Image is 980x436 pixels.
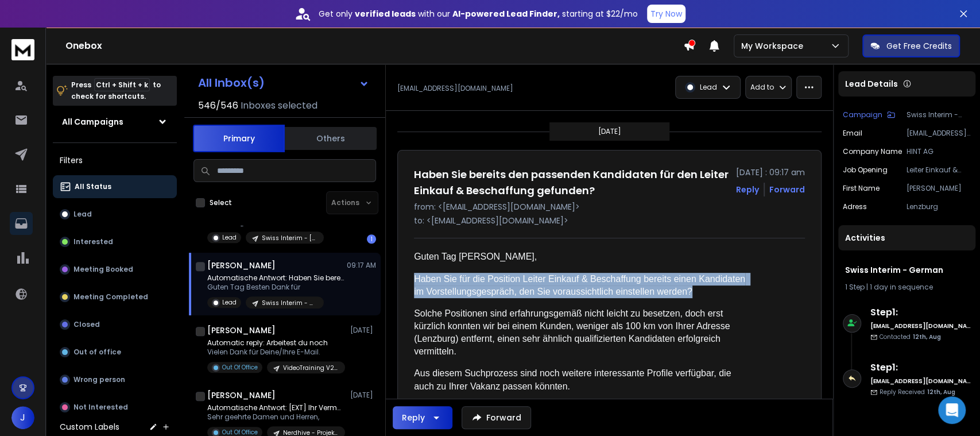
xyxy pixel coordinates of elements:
strong: AI-powered Lead Finder, [452,8,560,20]
p: Lead [73,210,92,219]
button: Wrong person [53,368,177,391]
p: Add to [750,83,774,92]
h6: Step 1 : [870,361,971,375]
span: 546 / 546 [198,99,238,113]
div: | [845,283,969,292]
button: All Campaigns [53,110,177,133]
p: Wrong person [73,375,125,384]
p: [PERSON_NAME] [907,184,971,193]
span: Aus diesem Suchprozess sind noch weitere interessante Profile verfügbar, die auch zu Ihrer Vakanz... [414,368,734,391]
p: All Status [75,182,111,191]
h3: Filters [53,152,177,168]
p: Guten Tag Besten Dank für [207,283,345,292]
p: Out of office [73,348,121,357]
p: First Name [843,184,880,193]
p: Sehr geehrte Damen und Herren, [207,412,345,422]
button: Forward [462,406,531,429]
p: Job Opening [843,165,888,175]
p: Get Free Credits [886,40,952,52]
button: Meeting Booked [53,258,177,281]
button: Out of office [53,341,177,364]
h1: All Campaigns [62,116,123,128]
button: Meeting Completed [53,285,177,308]
p: Out Of Office [222,363,258,372]
p: Interested [73,237,113,246]
span: 12th, Aug [913,333,941,341]
div: Reply [402,412,425,423]
p: Lead [700,83,717,92]
h1: [PERSON_NAME] [207,260,276,271]
p: Adress [843,202,867,211]
div: Forward [769,184,805,195]
strong: verified leads [355,8,416,20]
h1: All Inbox(s) [198,77,265,88]
button: Campaign [843,110,895,119]
p: Automatische Antwort: Haben Sie bereits [207,273,345,283]
p: Swiss Interim - [GEOGRAPHIC_DATA] [262,234,317,242]
p: Email [843,129,862,138]
p: Company Name [843,147,902,156]
button: Primary [193,125,285,152]
button: Lead [53,203,177,226]
h1: Swiss Interim - German [845,264,969,276]
button: Reply [393,406,452,429]
button: All Status [53,175,177,198]
button: J [11,406,34,429]
p: HINT AG [907,147,971,156]
p: Lead [222,233,237,242]
p: Closed [73,320,100,329]
img: logo [11,39,34,60]
p: Contacted [880,333,941,341]
p: from: <[EMAIL_ADDRESS][DOMAIN_NAME]> [414,201,805,213]
p: 09:17 AM [347,261,376,270]
button: Not Interested [53,396,177,419]
p: Leiter Einkauf & Beschaffung [907,165,971,175]
span: 1 day in sequence [870,282,933,292]
p: Automatische Antwort: [EXT] Ihr Vermarktungserfolg [207,403,345,412]
p: Lenzburg [907,202,971,211]
p: Lead [222,298,237,307]
h1: Haben Sie bereits den passenden Kandidaten für den Leiter Einkauf & Beschaffung gefunden? [414,167,729,199]
p: Get only with our starting at $22/mo [319,8,638,20]
p: Not Interested [73,403,128,412]
p: VideoTraining V2 - Leitende Angestellte [283,364,338,372]
button: Others [285,126,377,151]
p: Meeting Booked [73,265,133,274]
button: Try Now [647,5,685,23]
p: to: <[EMAIL_ADDRESS][DOMAIN_NAME]> [414,215,805,226]
p: Vielen Dank für Deine/Ihre E-Mail. [207,348,345,357]
span: Ctrl + Shift + k [94,78,150,91]
button: Closed [53,313,177,336]
p: Automatic reply: Arbeitest du noch [207,338,345,348]
span: Solche Positionen sind erfahrungsgemäß nicht leicht zu besetzen, doch erst kürzlich konnten wir b... [414,308,733,356]
span: Guten Tag [PERSON_NAME], [414,252,537,261]
div: 1 [367,234,376,244]
p: Lead Details [845,78,898,90]
p: Swiss Interim - German [907,110,971,119]
div: Open Intercom Messenger [938,396,966,424]
p: My Workspace [741,40,808,52]
p: Reply Received [880,388,955,396]
p: [DATE] : 09:17 am [736,167,805,178]
p: [DATE] [350,391,376,400]
p: Meeting Completed [73,292,148,302]
p: [EMAIL_ADDRESS][DOMAIN_NAME] [397,84,513,93]
h1: Onebox [65,39,683,53]
h3: Custom Labels [60,421,119,433]
p: [DATE] [598,127,621,136]
p: Press to check for shortcuts. [71,79,161,102]
div: Activities [838,225,975,250]
h3: Inboxes selected [241,99,317,113]
p: Campaign [843,110,882,119]
span: 12th, Aug [927,388,955,396]
p: Try Now [650,8,682,20]
button: Get Free Credits [862,34,960,57]
span: 1 Step [845,282,865,292]
button: Interested [53,230,177,253]
button: All Inbox(s) [189,71,378,94]
h1: [PERSON_NAME] [207,325,276,336]
p: [DATE] [350,326,376,335]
